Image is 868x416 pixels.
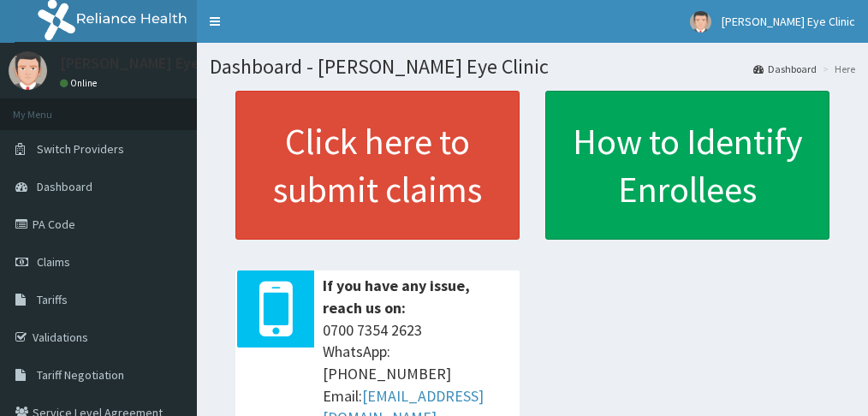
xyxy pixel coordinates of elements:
[60,56,239,71] p: [PERSON_NAME] Eye Clinic
[235,91,520,240] a: Click here to submit claims
[37,367,124,383] span: Tariff Negotiation
[37,292,68,307] span: Tariffs
[210,56,855,78] h1: Dashboard - [PERSON_NAME] Eye Clinic
[722,14,855,29] span: [PERSON_NAME] Eye Clinic
[818,62,855,76] li: Here
[37,254,70,270] span: Claims
[323,276,470,318] b: If you have any issue, reach us on:
[753,62,817,76] a: Dashboard
[37,141,124,157] span: Switch Providers
[37,179,92,194] span: Dashboard
[545,91,829,240] a: How to Identify Enrollees
[60,77,101,89] a: Online
[9,51,47,90] img: User Image
[690,11,711,33] img: User Image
